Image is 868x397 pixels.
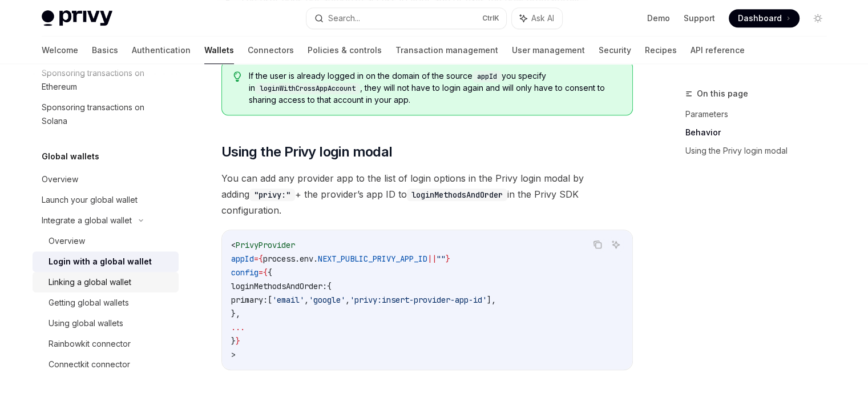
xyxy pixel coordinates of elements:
[738,13,782,24] span: Dashboard
[33,354,179,375] a: Connectkit connector
[33,169,179,190] a: Overview
[473,71,502,82] code: appId
[33,231,179,251] a: Overview
[231,322,245,332] span: ...
[236,336,240,346] span: }
[304,295,309,305] span: ,
[33,334,179,354] a: Rainbowkit connector
[512,8,562,29] button: Ask AI
[407,189,507,201] code: loginMethodsAndOrder
[33,313,179,334] a: Using global wallets
[49,234,85,248] div: Overview
[697,87,748,101] span: On this page
[685,105,836,123] a: Parameters
[487,295,496,305] span: ],
[345,295,350,305] span: ,
[318,254,427,264] span: NEXT_PUBLIC_PRIVY_APP_ID
[647,13,670,24] a: Demo
[49,316,123,330] div: Using global wallets
[272,295,304,305] span: 'email'
[268,267,272,278] span: {
[306,8,506,29] button: Search...CtrlK
[684,13,715,24] a: Support
[691,37,745,64] a: API reference
[221,143,393,161] span: Using the Privy login modal
[49,337,131,351] div: Rainbowkit connector
[132,37,191,64] a: Authentication
[42,193,138,207] div: Launch your global wallet
[231,350,236,360] span: >
[685,123,836,142] a: Behavior
[512,37,585,64] a: User management
[42,150,99,163] h5: Global wallets
[255,83,360,94] code: loginWithCrossAppAccount
[608,237,623,252] button: Ask AI
[249,70,620,106] span: If the user is already logged in on the domain of the source you specify in , they will not have ...
[33,97,179,131] a: Sponsoring transactions on Solana
[809,9,827,27] button: Toggle dark mode
[231,240,236,250] span: <
[590,237,605,252] button: Copy the contents from the code block
[33,292,179,313] a: Getting global wallets
[268,295,272,305] span: [
[231,336,236,346] span: }
[49,255,152,268] div: Login with a global wallet
[33,190,179,210] a: Launch your global wallet
[482,14,499,23] span: Ctrl K
[309,295,345,305] span: 'google'
[42,37,78,64] a: Welcome
[231,281,327,291] span: loginMethodsAndOrder:
[729,9,800,27] a: Dashboard
[42,214,132,227] div: Integrate a global wallet
[231,267,259,278] span: config
[231,254,254,264] span: appId
[427,254,437,264] span: ||
[49,358,130,371] div: Connectkit connector
[263,267,268,278] span: {
[42,101,172,128] div: Sponsoring transactions on Solana
[685,142,836,160] a: Using the Privy login modal
[231,308,240,319] span: },
[350,295,487,305] span: 'privy:insert-provider-app-id'
[599,37,631,64] a: Security
[221,170,633,218] span: You can add any provider app to the list of login options in the Privy login modal by adding + th...
[249,189,295,201] code: "privy:"
[259,254,263,264] span: {
[204,37,234,64] a: Wallets
[49,275,131,289] div: Linking a global wallet
[327,281,332,291] span: {
[313,254,318,264] span: .
[33,272,179,292] a: Linking a global wallet
[42,10,112,26] img: light logo
[259,267,263,278] span: =
[49,296,129,310] div: Getting global wallets
[395,37,498,64] a: Transaction management
[33,251,179,272] a: Login with a global wallet
[263,254,295,264] span: process
[236,240,295,250] span: PrivyProvider
[248,37,294,64] a: Connectors
[300,254,313,264] span: env
[645,37,677,64] a: Recipes
[42,173,78,186] div: Overview
[437,254,446,264] span: ""
[92,37,118,64] a: Basics
[308,37,382,64] a: Policies & controls
[446,254,450,264] span: }
[295,254,300,264] span: .
[328,11,360,25] div: Search...
[231,295,268,305] span: primary:
[254,254,259,264] span: =
[531,13,554,24] span: Ask AI
[233,71,241,82] svg: Tip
